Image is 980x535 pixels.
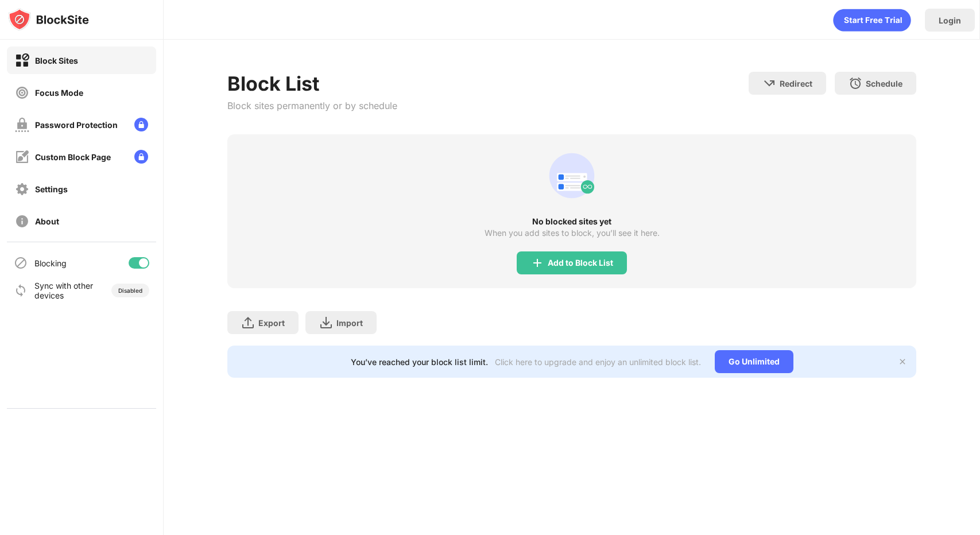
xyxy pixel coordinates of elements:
div: Disabled [118,287,142,294]
img: sync-icon.svg [14,284,28,297]
div: When you add sites to block, you’ll see it here. [485,228,660,238]
img: block-on.svg [15,53,29,68]
div: Custom Block Page [35,152,111,162]
div: Password Protection [35,120,118,130]
div: Login [939,15,961,25]
img: x-button.svg [898,357,907,366]
div: animation [833,9,911,32]
div: Add to Block List [548,258,613,267]
div: Go Unlimited [715,350,793,373]
div: Block sites permanently or by schedule [227,100,397,111]
div: Focus Mode [35,88,83,98]
div: About [35,216,59,226]
div: No blocked sites yet [227,217,916,226]
div: You’ve reached your block list limit. [351,357,488,367]
div: Block Sites [35,56,78,65]
img: about-off.svg [15,214,29,228]
div: Sync with other devices [34,281,94,300]
div: Click here to upgrade and enjoy an unlimited block list. [495,357,701,367]
img: lock-menu.svg [134,118,148,131]
div: Settings [35,184,68,194]
img: logo-blocksite.svg [8,8,89,31]
div: Block List [227,72,397,95]
div: Blocking [34,258,67,268]
img: settings-off.svg [15,182,29,196]
img: customize-block-page-off.svg [15,150,29,164]
img: blocking-icon.svg [14,256,28,270]
div: Redirect [780,79,812,88]
div: Schedule [866,79,902,88]
div: animation [544,148,599,203]
img: lock-menu.svg [134,150,148,164]
img: focus-off.svg [15,86,29,100]
img: password-protection-off.svg [15,118,29,132]
div: Export [258,318,285,328]
div: Import [336,318,363,328]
